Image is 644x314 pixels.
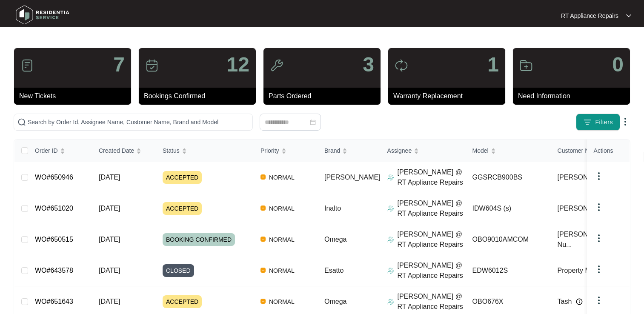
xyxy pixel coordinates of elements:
[466,140,551,162] th: Model
[99,174,120,181] span: [DATE]
[318,140,381,162] th: Brand
[13,2,72,28] img: residentia service logo
[163,146,180,155] span: Status
[163,202,202,215] span: ACCEPTED
[398,229,466,250] p: [PERSON_NAME] @ RT Appliance Repairs
[387,146,412,155] span: Assignee
[266,297,298,307] span: NORMAL
[466,162,551,193] td: GGSRCB900BS
[387,205,394,212] img: Assigner Icon
[144,91,256,101] p: Bookings Confirmed
[324,205,341,212] span: Inalto
[163,233,235,246] span: BOOKING CONFIRMED
[324,267,343,274] span: Esatto
[398,198,466,219] p: [PERSON_NAME] @ RT Appliance Repairs
[17,118,26,126] img: search-icon
[398,291,466,312] p: [PERSON_NAME] @ RT Appliance Repairs
[387,174,394,181] img: Assigner Icon
[594,295,604,305] img: dropdown arrow
[558,203,614,214] span: [PERSON_NAME]
[35,236,73,243] a: WO#650515
[518,91,630,101] p: Need Information
[561,11,618,20] p: RT Appliance Repairs
[583,118,592,126] img: filter icon
[99,298,120,305] span: [DATE]
[163,295,202,308] span: ACCEPTED
[587,140,630,162] th: Actions
[266,172,298,183] span: NORMAL
[594,202,604,212] img: dropdown arrow
[20,59,34,72] img: icon
[113,54,125,75] p: 7
[163,264,194,277] span: CLOSED
[35,146,58,155] span: Order ID
[324,174,381,181] span: [PERSON_NAME]
[145,59,159,72] img: icon
[393,91,505,101] p: Warranty Replacement
[594,233,604,243] img: dropdown arrow
[92,140,156,162] th: Created Date
[558,146,601,155] span: Customer Name
[260,174,266,180] img: Vercel Logo
[324,236,346,243] span: Omega
[387,236,394,243] img: Assigner Icon
[466,224,551,255] td: OBO9010AMCOM
[487,54,499,75] p: 1
[19,91,131,101] p: New Tickets
[620,117,630,127] img: dropdown arrow
[472,146,489,155] span: Model
[163,171,202,184] span: ACCEPTED
[398,260,466,281] p: [PERSON_NAME] @ RT Appliance Repairs
[594,171,604,181] img: dropdown arrow
[270,59,283,72] img: icon
[28,117,249,127] input: Search by Order Id, Assignee Name, Customer Name, Brand and Model
[558,297,572,307] span: Tash
[266,265,298,276] span: NORMAL
[363,54,374,75] p: 3
[612,54,624,75] p: 0
[387,267,394,274] img: Assigner Icon
[35,205,73,212] a: WO#651020
[99,236,120,243] span: [DATE]
[558,265,615,276] span: Property Manage...
[260,146,279,155] span: Priority
[466,193,551,224] td: IDW604S (s)
[595,118,613,127] span: Filters
[260,206,266,211] img: Vercel Logo
[260,299,266,304] img: Vercel Logo
[576,114,620,131] button: filter iconFilters
[398,167,466,188] p: [PERSON_NAME] @ RT Appliance Repairs
[35,267,73,274] a: WO#643578
[387,298,394,305] img: Assigner Icon
[576,298,583,305] img: Info icon
[227,54,249,75] p: 12
[381,140,466,162] th: Assignee
[254,140,318,162] th: Priority
[558,229,625,250] span: [PERSON_NAME] - Nu...
[519,59,533,72] img: icon
[99,205,120,212] span: [DATE]
[28,140,92,162] th: Order ID
[99,146,134,155] span: Created Date
[594,264,604,274] img: dropdown arrow
[269,91,381,101] p: Parts Ordered
[266,234,298,245] span: NORMAL
[156,140,254,162] th: Status
[466,255,551,286] td: EDW6012S
[266,203,298,214] span: NORMAL
[558,172,619,183] span: [PERSON_NAME]...
[260,268,266,273] img: Vercel Logo
[551,140,636,162] th: Customer Name
[35,298,73,305] a: WO#651643
[35,174,73,181] a: WO#650946
[626,14,631,18] img: dropdown arrow
[324,298,346,305] span: Omega
[260,237,266,242] img: Vercel Logo
[99,267,120,274] span: [DATE]
[395,59,408,72] img: icon
[324,146,340,155] span: Brand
